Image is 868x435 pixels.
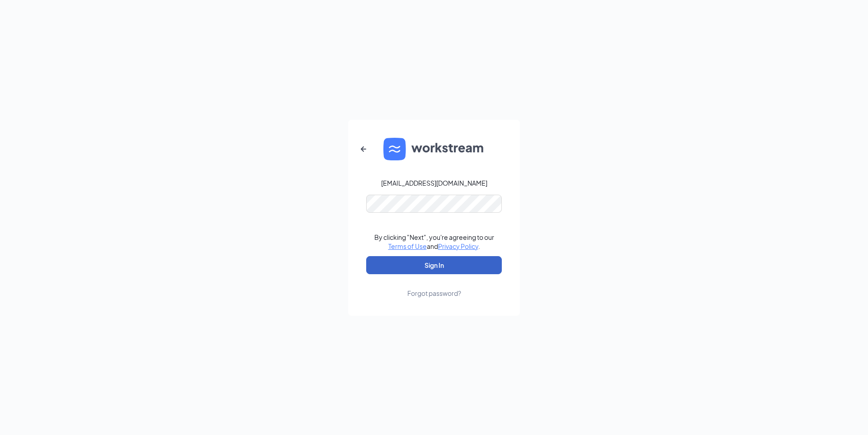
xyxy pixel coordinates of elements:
[381,178,487,187] div: [EMAIL_ADDRESS][DOMAIN_NAME]
[388,242,427,250] a: Terms of Use
[383,138,485,160] img: WS logo and Workstream text
[353,138,374,160] button: ArrowLeftNew
[407,274,461,298] a: Forgot password?
[374,233,494,251] div: By clicking "Next", you're agreeing to our and .
[366,256,502,274] button: Sign In
[358,144,369,154] svg: ArrowLeftNew
[438,242,478,250] a: Privacy Policy
[407,289,461,298] div: Forgot password?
